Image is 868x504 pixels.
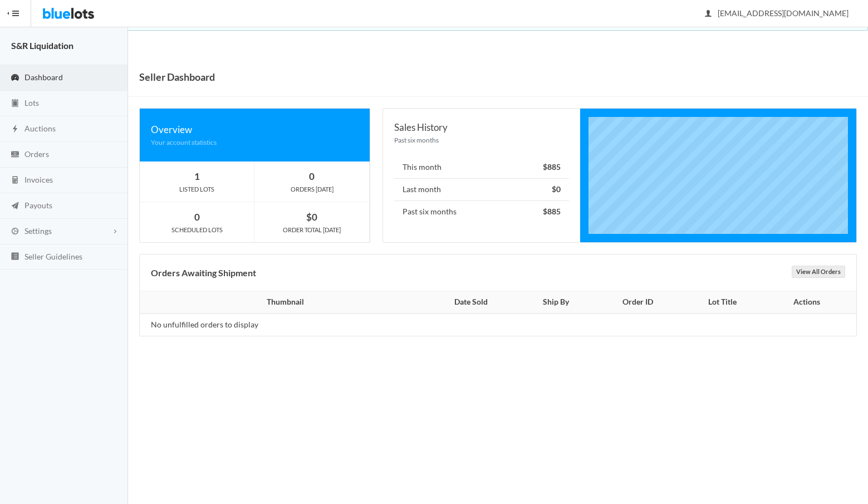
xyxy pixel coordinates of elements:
[681,291,763,314] th: Lot Title
[394,135,569,145] div: Past six months
[9,73,21,84] ion-icon: speedometer
[595,291,681,314] th: Order ID
[24,124,56,133] span: Auctions
[24,72,63,82] span: Dashboard
[24,200,52,210] span: Payouts
[11,40,73,51] strong: S&R Liquidation
[703,9,714,19] ion-icon: person
[309,170,315,182] strong: 0
[792,266,845,278] a: View All Orders
[394,120,569,135] div: Sales History
[543,207,561,216] strong: $885
[394,156,569,179] li: This month
[306,211,317,223] strong: $0
[9,201,21,212] ion-icon: paper plane
[394,200,569,223] li: Past six months
[9,175,21,186] ion-icon: calculator
[254,184,369,194] div: ORDERS [DATE]
[9,227,21,237] ion-icon: cog
[140,184,254,194] div: LISTED LOTS
[140,314,425,336] td: No unfulfilled orders to display
[24,175,53,184] span: Invoices
[151,122,359,137] div: Overview
[254,225,369,235] div: ORDER TOTAL [DATE]
[9,252,21,262] ion-icon: list box
[394,178,569,201] li: Last month
[425,291,518,314] th: Date Sold
[552,184,561,194] strong: $0
[24,149,49,159] span: Orders
[518,291,595,314] th: Ship By
[9,150,21,160] ion-icon: cash
[151,267,256,278] b: Orders Awaiting Shipment
[139,68,215,85] h1: Seller Dashboard
[140,291,425,314] th: Thumbnail
[9,99,21,109] ion-icon: clipboard
[24,98,39,107] span: Lots
[24,252,82,261] span: Seller Guidelines
[194,170,200,182] strong: 1
[194,211,200,223] strong: 0
[705,8,849,18] span: [EMAIL_ADDRESS][DOMAIN_NAME]
[543,162,561,172] strong: $885
[151,137,359,148] div: Your account statistics
[9,124,21,135] ion-icon: flash
[763,291,856,314] th: Actions
[140,225,254,235] div: SCHEDULED LOTS
[24,226,52,236] span: Settings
